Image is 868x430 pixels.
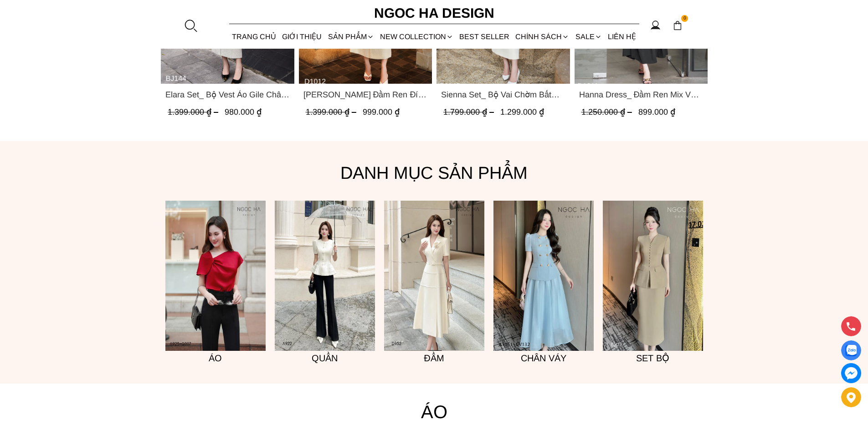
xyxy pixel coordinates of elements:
[377,25,456,49] a: NEW COLLECTION
[229,25,279,49] a: TRANG CHỦ
[845,345,857,356] img: Display image
[513,25,572,49] div: Chính sách
[165,88,290,101] a: Link to Elara Set_ Bộ Vest Áo Gile Chân Váy Bút Chì BJ144
[441,88,565,101] span: Sienna Set_ Bộ Vai Chờm Bất Đối Xứng Mix Chân Váy Bút Chì BJ143
[841,363,861,383] a: messenger
[165,201,266,351] a: 3(7)
[168,107,221,116] span: 1.399.000 ₫
[366,2,503,24] a: Ngoc Ha Design
[165,351,266,365] h5: Áo
[384,201,484,351] a: 3(9)
[161,397,708,426] h4: Áo
[225,107,262,116] span: 980.000 ₫
[673,20,683,30] img: img-CART-ICON-ksit0nf1
[500,107,544,116] span: 1.299.000 ₫
[493,351,594,365] h5: Chân váy
[325,25,377,49] div: SẢN PHẨM
[441,88,565,101] a: Link to Sienna Set_ Bộ Vai Chờm Bất Đối Xứng Mix Chân Váy Bút Chì BJ143
[605,25,639,49] a: LIÊN HỆ
[165,88,290,101] span: Elara Set_ Bộ Vest Áo Gile Chân Váy Bút Chì BJ144
[457,25,513,49] a: BEST SELLER
[572,25,605,49] a: SALE
[305,107,358,116] span: 1.399.000 ₫
[384,351,484,365] h5: Đầm
[279,25,325,49] a: GIỚI THIỆU
[303,88,427,101] span: [PERSON_NAME] Đầm Ren Đính Hoa Túi Màu Kem D1012
[579,88,703,101] a: Link to Hanna Dress_ Đầm Ren Mix Vải Thô Màu Đen D1011
[603,201,703,351] img: 3(15)
[340,163,528,182] font: Danh mục sản phẩm
[636,353,669,363] font: Set bộ
[303,88,427,101] a: Link to Catherine Dress_ Đầm Ren Đính Hoa Túi Màu Kem D1012
[493,201,594,351] a: 7(3)
[581,107,634,116] span: 1.250.000 ₫
[681,15,688,22] span: 0
[579,88,703,101] span: Hanna Dress_ Đầm Ren Mix Vải Thô Màu Đen D1011
[275,201,375,351] a: 2(9)
[841,340,861,360] a: Display image
[638,107,675,116] span: 899.000 ₫
[362,107,399,116] span: 999.000 ₫
[275,351,375,365] h5: Quần
[443,107,496,116] span: 1.799.000 ₫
